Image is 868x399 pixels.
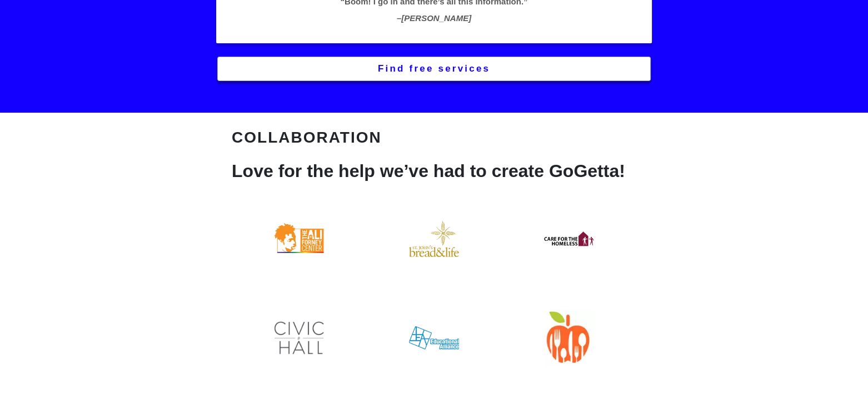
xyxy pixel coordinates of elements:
img: Civic Hall logo [274,321,324,354]
a: Care for the Homeless logo [544,234,594,243]
a: St. Johns' logo [409,234,459,243]
img: Education Alliance logo [409,326,459,350]
div: – [PERSON_NAME] [231,12,637,25]
button: Find free services [217,57,651,81]
h3: Collaboration [232,128,636,147]
a: NYC Food Policy logo [544,332,594,342]
img: Care for the Homeless logo [544,231,594,246]
img: St. Johns' logo [409,221,459,257]
a: Civic Hall logo [274,332,324,342]
a: Find free services [217,64,651,73]
a: Education Alliance logo [409,332,459,342]
img: Ali Forney logo [274,223,324,255]
img: NYC Food Policy logo [544,309,594,366]
a: Ali Forney logo [274,234,324,243]
h2: Love for the help we’ve had to create GoGetta! [232,160,636,181]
